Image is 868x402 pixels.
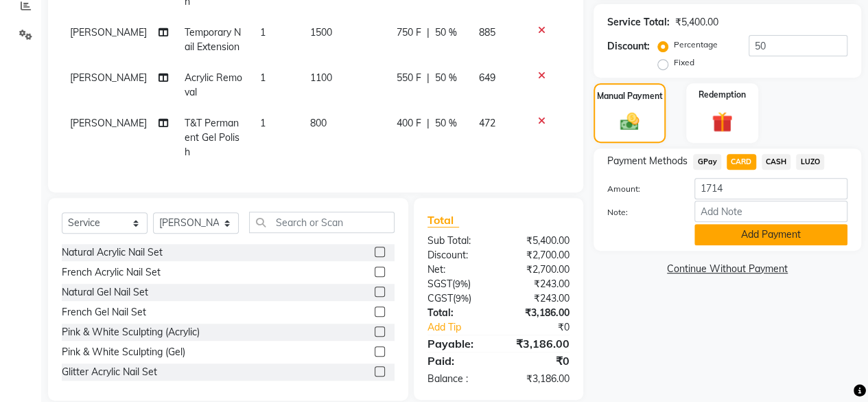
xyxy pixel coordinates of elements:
[455,278,468,289] span: 9%
[607,15,670,30] div: Service Total:
[62,285,148,300] div: Natural Gel Nail Set
[185,117,239,158] span: T&T Permanent Gel Polish
[62,245,163,260] div: Natural Acrylic Nail Set
[796,154,824,170] span: LUZO
[427,116,430,131] span: |
[705,109,739,135] img: _gift.svg
[260,117,266,129] span: 1
[435,116,457,131] span: 50 %
[498,335,580,352] div: ₹3,186.00
[674,56,694,69] label: Fixed
[427,278,452,290] span: SGST
[694,201,847,222] input: Add Note
[427,213,459,227] span: Total
[479,26,495,38] span: 885
[597,90,663,102] label: Manual Payment
[498,306,580,320] div: ₹3,186.00
[417,263,499,277] div: Net:
[498,248,580,263] div: ₹2,700.00
[249,212,395,233] input: Search or Scan
[70,117,147,129] span: [PERSON_NAME]
[397,71,421,85] span: 550 F
[397,25,421,40] span: 750 F
[498,353,580,369] div: ₹0
[596,262,858,276] a: Continue Without Payment
[417,234,499,248] div: Sub Total:
[614,111,646,133] img: _cash.svg
[727,154,756,170] span: CARD
[62,265,161,280] div: French Acrylic Nail Set
[498,277,580,291] div: ₹243.00
[435,25,457,40] span: 50 %
[498,263,580,277] div: ₹2,700.00
[762,154,791,170] span: CASH
[62,305,146,320] div: French Gel Nail Set
[479,71,495,84] span: 649
[417,248,499,263] div: Discount:
[694,178,847,199] input: Amount
[62,365,157,379] div: Glitter Acrylic Nail Set
[479,117,495,129] span: 472
[310,26,332,38] span: 1500
[693,154,721,170] span: GPay
[417,291,499,306] div: ( )
[597,206,684,219] label: Note:
[62,325,200,339] div: Pink & White Sculpting (Acrylic)
[260,71,266,84] span: 1
[417,320,512,335] a: Add Tip
[607,39,650,54] div: Discount:
[607,154,688,168] span: Payment Methods
[310,71,332,84] span: 1100
[397,116,421,131] span: 400 F
[512,320,580,335] div: ₹0
[498,291,580,306] div: ₹243.00
[694,224,847,245] button: Add Payment
[498,234,580,248] div: ₹5,400.00
[417,277,499,291] div: ( )
[699,89,746,101] label: Redemption
[62,345,185,359] div: Pink & White Sculpting (Gel)
[435,71,457,85] span: 50 %
[417,335,499,352] div: Payable:
[427,71,430,85] span: |
[427,25,430,40] span: |
[417,372,499,386] div: Balance :
[498,372,580,386] div: ₹3,186.00
[417,353,499,369] div: Paid:
[70,26,147,38] span: [PERSON_NAME]
[674,38,718,51] label: Percentage
[675,15,718,30] div: ₹5,400.00
[185,26,241,53] span: Temporary Nail Extension
[417,306,499,320] div: Total:
[456,293,469,304] span: 9%
[185,71,242,98] span: Acrylic Removal
[70,71,147,84] span: [PERSON_NAME]
[597,183,684,195] label: Amount:
[310,117,327,129] span: 800
[260,26,266,38] span: 1
[427,292,453,304] span: CGST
